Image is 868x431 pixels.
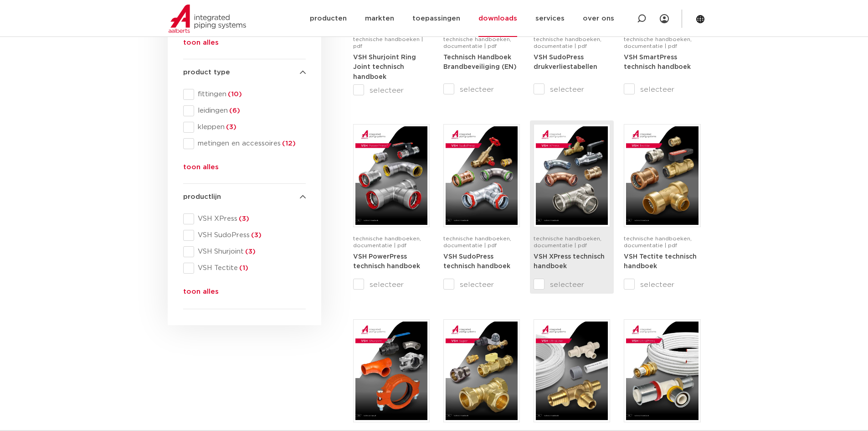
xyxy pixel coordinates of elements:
img: VSH-PowerPress_A4TM_5008817_2024_3.1_NL-pdf.jpg [355,126,427,225]
span: technische handboeken, documentatie | pdf [353,236,421,248]
a: Technisch Handboek Brandbeveiliging (EN) [443,54,517,71]
span: kleppen [194,123,306,132]
span: technische handboeken, documentatie | pdf [624,36,692,49]
button: toon alles [183,286,219,301]
span: VSH SudoPress [194,231,306,240]
div: fittingen(10) [183,89,306,100]
span: (10) [226,91,242,98]
a: VSH SmartPress technisch handboek [624,54,691,71]
img: VSH-Super_A4TM_5007411-2022-2.1_NL-1-pdf.jpg [446,322,518,420]
span: (3) [225,124,236,130]
a: VSH Shurjoint Ring Joint technisch handboek [353,54,416,80]
label: selecteer [353,279,430,290]
span: (3) [250,232,262,239]
a: VSH Tectite technisch handboek [624,253,697,270]
div: VSH Shurjoint(3) [183,246,306,257]
span: technische handboeken | pdf [353,36,423,49]
img: VSH-SudoPress_A4TM_5001604-2023-3.0_NL-pdf.jpg [446,126,518,225]
span: technische handboeken, documentatie | pdf [443,36,511,49]
a: VSH PowerPress technisch handboek [353,253,420,270]
img: VSH-XPress_A4TM_5008762_2025_4.1_NL-pdf.jpg [536,126,608,225]
span: technische handboeken, documentatie | pdf [534,36,601,49]
a: VSH XPress technisch handboek [534,253,605,270]
button: toon alles [183,37,219,52]
div: VSH XPress(3) [183,213,306,224]
span: technische handboeken, documentatie | pdf [534,236,601,248]
span: technische handboeken, documentatie | pdf [624,236,692,248]
label: selecteer [624,279,700,290]
label: selecteer [443,84,520,95]
div: VSH Tectite(1) [183,263,306,274]
h4: product type [183,67,306,78]
img: VSH-UltraPress_A4TM_5008751_2025_3.0_NL-pdf.jpg [626,322,698,420]
span: leidingen [194,106,306,115]
label: selecteer [443,279,520,290]
label: selecteer [624,84,700,95]
a: VSH SudoPress drukverliestabellen [534,54,597,71]
span: technische handboeken, documentatie | pdf [443,236,511,248]
span: (6) [228,107,240,114]
span: (12) [281,140,296,147]
span: metingen en accessoires [194,139,306,148]
span: VSH Shurjoint [194,247,306,256]
button: toon alles [183,162,219,177]
div: VSH SudoPress(3) [183,230,306,241]
h4: productlijn [183,192,306,203]
span: fittingen [194,90,306,99]
span: (3) [244,248,256,255]
span: VSH Tectite [194,264,306,273]
span: (1) [238,265,248,271]
div: leidingen(6) [183,105,306,116]
div: metingen en accessoires(12) [183,138,306,149]
span: VSH XPress [194,214,306,223]
label: selecteer [353,85,430,96]
label: selecteer [534,279,610,290]
img: VSH-UltraLine_A4TM_5010216_2022_1.0_NL-pdf.jpg [536,322,608,420]
img: VSH-Tectite_A4TM_5009376-2024-2.0_NL-pdf.jpg [626,126,698,225]
a: VSH SudoPress technisch handboek [443,253,510,270]
span: (3) [237,215,249,222]
div: kleppen(3) [183,122,306,133]
label: selecteer [534,84,610,95]
img: VSH-Shurjoint_A4TM_5008731_2024_3.0_EN-pdf.jpg [355,322,427,420]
